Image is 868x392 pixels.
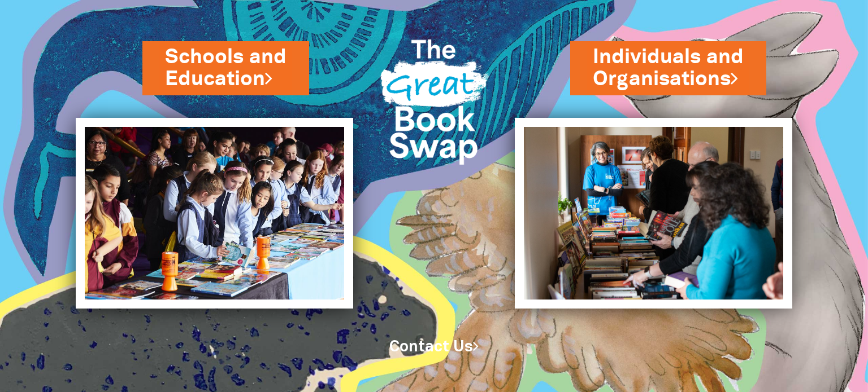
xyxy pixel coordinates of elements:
img: Individuals and Organisations [515,118,792,309]
img: Great Bookswap logo [370,14,498,183]
img: Schools and Education [76,118,353,309]
a: Schools andEducation [165,43,287,93]
a: Contact Us [389,340,479,354]
a: Individuals andOrganisations [593,43,744,93]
